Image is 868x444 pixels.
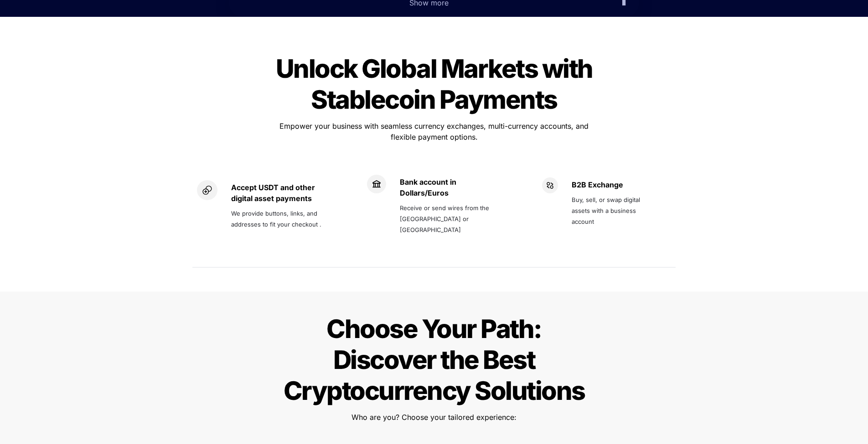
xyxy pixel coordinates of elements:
[572,196,642,225] span: Buy, sell, or swap digital assets with a business account
[279,121,591,141] span: Empower your business with seamless currency exchanges, multi-currency accounts, and flexible pay...
[572,180,623,189] strong: B2B Exchange
[400,177,458,197] strong: Bank account in Dollars/Euros
[231,183,317,203] strong: Accept USDT and other digital asset payments
[284,313,585,406] span: Choose Your Path: Discover the Best Cryptocurrency Solutions
[400,204,491,233] span: Receive or send wires from the [GEOGRAPHIC_DATA] or [GEOGRAPHIC_DATA]
[231,210,321,228] span: We provide buttons, links, and addresses to fit your checkout .
[276,53,597,115] span: Unlock Global Markets with Stablecoin Payments
[351,413,517,422] span: Who are you? Choose your tailored experience:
